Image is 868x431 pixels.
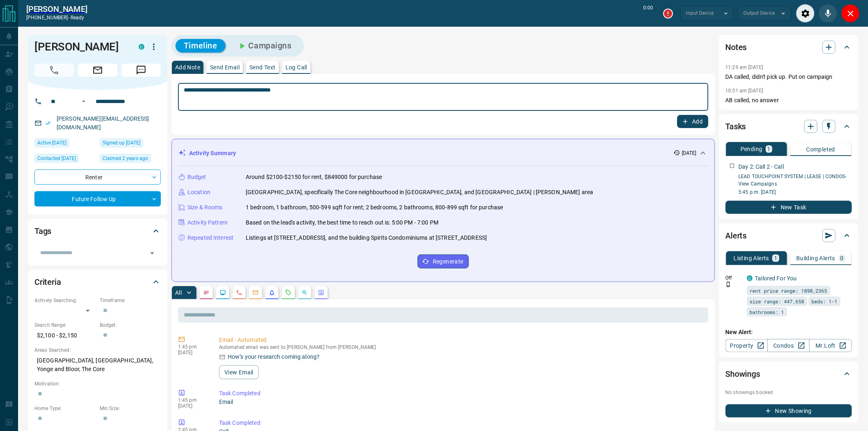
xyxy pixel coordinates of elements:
[726,226,852,245] div: Alerts
[750,287,827,295] span: rent price range: 1890,2365
[726,339,768,352] a: Property
[249,64,276,70] p: Send Text
[187,218,228,227] p: Activity Pattern
[734,255,770,261] p: Listing Alerts
[682,149,697,157] p: [DATE]
[103,139,140,147] span: Signed up [DATE]
[71,15,85,21] span: ready
[100,138,161,150] div: Sun Jun 04 2023
[175,64,200,70] p: Add Note
[26,4,87,14] a: [PERSON_NAME]
[726,404,852,417] button: New Showing
[175,290,182,296] p: All
[34,64,74,77] span: Call
[269,289,275,296] svg: Listing Alerts
[726,274,742,282] p: Off
[34,225,51,238] h2: Tags
[34,354,161,376] p: [GEOGRAPHIC_DATA], [GEOGRAPHIC_DATA], Yonge and Bloor, The Core
[178,350,207,355] p: [DATE]
[178,397,207,403] p: 1:45 pm
[229,39,300,53] button: Campaigns
[187,203,223,212] p: Size & Rooms
[285,289,292,296] svg: Requests
[726,364,852,384] div: Showings
[219,289,226,296] svg: Lead Browsing Activity
[219,344,705,350] p: Automated email was sent to [PERSON_NAME] from [PERSON_NAME]
[286,64,307,70] p: Log Call
[103,154,148,163] span: Claimed 2 years ago
[726,41,747,54] h2: Notes
[739,163,784,171] p: Day 2: Call 2 - Call
[726,88,763,94] p: 10:51 am [DATE]
[739,174,847,187] a: LEAD TOUCHPOINT SYSTEM | LEASE | CONDOS- View Campaigns
[121,64,161,77] span: Message
[100,154,161,165] div: Sun Jun 04 2023
[739,188,852,196] p: 5:45 p.m. [DATE]
[677,115,708,128] button: Add
[740,146,763,152] p: Pending
[246,234,487,242] p: Listings at [STREET_ADDRESS], and the building Spirits Condominiums at [STREET_ADDRESS]
[726,229,747,242] h2: Alerts
[726,328,852,337] p: New Alert:
[189,149,236,158] p: Activity Summary
[57,115,149,131] a: [PERSON_NAME][EMAIL_ADDRESS][DOMAIN_NAME]
[34,40,126,53] h1: [PERSON_NAME]
[812,297,838,305] span: beds: 1-1
[726,96,852,105] p: AB called, no answer
[187,188,210,197] p: Location
[318,289,324,296] svg: Agent Actions
[726,73,852,81] p: DA called, didn't pick up. Put on campaign
[34,380,161,387] p: Motivation:
[34,329,96,342] p: $2,100 - $2,150
[34,346,161,354] p: Areas Searched:
[750,297,804,305] span: size range: 447,658
[750,308,784,316] span: bathrooms: 1
[219,389,705,398] p: Task Completed
[767,339,810,352] a: Condos
[726,389,852,396] p: No showings booked
[236,289,242,296] svg: Calls
[726,120,746,133] h2: Tasks
[178,146,708,161] div: Activity Summary[DATE]
[34,275,61,289] h2: Criteria
[26,14,87,21] p: [PHONE_NUMBER] -
[796,4,815,23] div: Audio Settings
[219,365,259,379] button: View Email
[774,255,777,261] p: 1
[841,255,844,261] p: 0
[34,170,161,185] div: Renter
[100,297,161,304] p: Timeframe:
[203,289,210,296] svg: Notes
[187,234,233,242] p: Repeated Interest
[37,154,76,163] span: Contacted [DATE]
[34,191,161,206] div: Future Follow Up
[726,201,852,214] button: New Task
[246,188,594,197] p: [GEOGRAPHIC_DATA], specifically The Core neighbourhood in [GEOGRAPHIC_DATA], and [GEOGRAPHIC_DATA...
[34,321,96,329] p: Search Range:
[819,4,837,23] div: Mute
[726,64,763,70] p: 11:29 am [DATE]
[809,339,852,352] a: Mr.Loft
[228,353,320,361] p: How’s your research coming along?
[176,39,226,53] button: Timeline
[34,272,161,292] div: Criteria
[210,64,240,70] p: Send Email
[146,248,158,259] button: Open
[747,275,753,281] div: condos.ca
[644,4,653,23] p: 0:00
[302,289,308,296] svg: Opportunities
[755,275,797,282] a: Tailored For You
[34,221,161,241] div: Tags
[178,403,207,409] p: [DATE]
[100,321,161,329] p: Budget:
[418,254,469,268] button: Regenerate
[841,4,860,23] div: Close
[797,255,836,261] p: Building Alerts
[187,173,206,181] p: Budget
[246,203,503,212] p: 1 bedroom, 1 bathroom, 500-599 sqft for rent; 2 bedrooms, 2 bathrooms, 800-899 sqft for purchase
[726,117,852,136] div: Tasks
[219,419,705,427] p: Task Completed
[246,218,439,227] p: Based on the lead's activity, the best time to reach out is: 5:00 PM - 7:00 PM
[45,120,51,126] svg: Email Verified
